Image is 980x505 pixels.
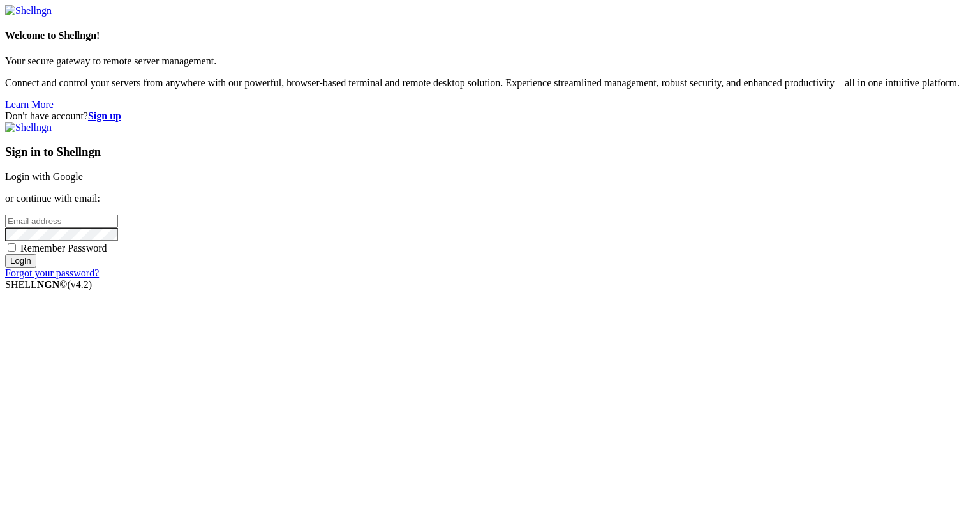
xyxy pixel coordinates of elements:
p: Connect and control your servers from anywhere with our powerful, browser-based terminal and remo... [5,77,975,89]
b: NGN [37,279,60,290]
div: Don't have account? [5,110,975,122]
h4: Welcome to Shellngn! [5,30,975,41]
span: SHELL © [5,279,92,290]
input: Email address [5,215,118,228]
img: Shellngn [5,5,52,17]
a: Forgot your password? [5,268,99,278]
input: Remember Password [8,243,16,252]
span: Remember Password [20,243,107,253]
span: 4.2.0 [68,279,93,290]
input: Login [5,254,36,268]
a: Learn More [5,99,54,110]
h3: Sign in to Shellngn [5,145,975,159]
img: Shellngn [5,122,52,133]
a: Sign up [88,110,121,121]
p: or continue with email: [5,193,975,204]
a: Login with Google [5,171,83,182]
p: Your secure gateway to remote server management. [5,56,975,67]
